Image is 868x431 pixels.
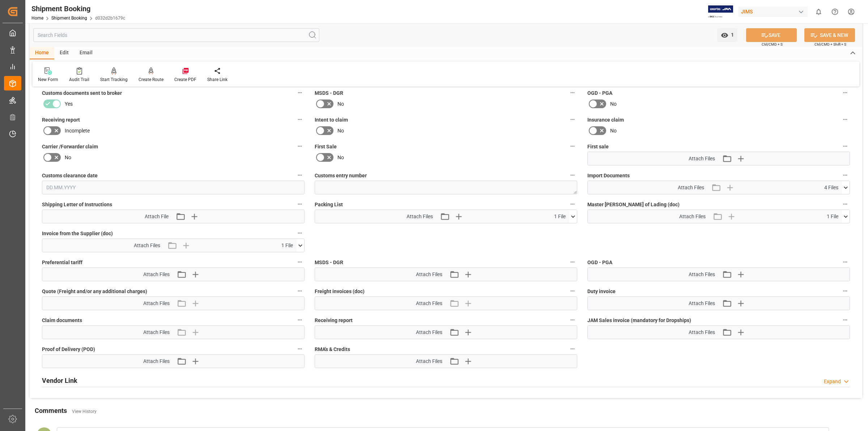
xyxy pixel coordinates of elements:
button: MSDS - DGR [568,88,577,97]
span: Attach Files [689,155,715,162]
span: Customs documents sent to broker [42,89,122,97]
span: Customs clearance date [42,172,98,179]
span: Carrier /Forwarder claim [42,143,98,151]
span: Attach Files [143,271,170,278]
div: Edit [54,47,74,59]
span: Attach Files [689,329,715,336]
div: New Form [38,76,58,83]
span: Attach Files [134,242,160,249]
button: Customs entry number [568,170,577,180]
span: Intent to claim [315,116,348,124]
button: First sale [841,141,850,151]
span: No [65,154,71,161]
span: Invoice from the Supplier (doc) [42,230,113,237]
div: Start Tracking [100,76,128,83]
button: Claim documents [295,315,305,325]
span: JAM Sales invoice (mandatory for Dropships) [587,317,691,324]
span: Attach Files [416,300,442,307]
button: Quote (Freight and/or any additional charges) [295,286,305,296]
span: Attach Files [143,358,170,365]
button: RMA's & Credits [568,344,577,354]
button: Preferential tariff [295,257,305,267]
span: No [337,154,344,161]
span: 1 File [554,213,566,220]
a: Shipment Booking [51,16,87,21]
button: Invoice from the Supplier (doc) [295,228,305,238]
div: Home [30,47,54,59]
span: Quote (Freight and/or any additional charges) [42,288,147,295]
div: JIMS [738,7,808,17]
button: OGD - PGA [841,88,850,97]
span: Attach Files [689,271,715,278]
span: Attach Files [416,271,442,278]
input: DD.MM.YYYY [42,181,305,194]
span: MSDS - DGR [315,89,343,97]
span: Attach Files [678,184,704,191]
div: Audit Trail [69,76,89,83]
span: Insurance claim [587,116,624,124]
span: Claim documents [42,317,82,324]
button: Help Center [827,4,843,20]
span: Attach Files [416,329,442,336]
span: No [337,127,344,135]
span: Incomplete [65,127,90,135]
img: Exertis%20JAM%20-%20Email%20Logo.jpg_1722504956.jpg [708,5,733,18]
button: Receiving report [295,115,305,124]
button: Customs documents sent to broker [295,88,305,97]
button: JAM Sales invoice (mandatory for Dropships) [841,315,850,325]
span: Import Documents [587,172,630,179]
span: Preferential tariff [42,259,82,266]
span: No [610,127,617,135]
span: Attach Files [679,213,706,220]
span: First sale [587,143,609,151]
span: Ctrl/CMD + Shift + S [814,42,846,47]
span: No [610,100,617,108]
button: Customs clearance date [295,170,305,180]
button: SAVE [746,28,797,42]
span: Master [PERSON_NAME] of Lading (doc) [587,201,680,208]
span: 4 Files [824,184,838,191]
span: MSDS - DGR [315,259,343,266]
span: No [337,100,344,108]
button: Freight invoices (doc) [568,286,577,296]
span: 1 File [827,213,838,220]
button: show 0 new notifications [810,4,827,20]
h2: Comments [35,406,67,415]
span: Shipping Letter of Instructions [42,201,112,208]
div: Shipment Booking [31,3,125,14]
div: Share Link [207,76,227,83]
span: 1 [728,32,734,38]
div: Email [74,47,98,59]
span: 1 File [281,242,293,249]
span: Attach Files [143,329,170,336]
button: Import Documents [841,170,850,180]
button: Intent to claim [568,115,577,124]
span: Attach Files [689,300,715,307]
h2: Vendor Link [42,376,77,385]
button: Carrier /Forwarder claim [295,141,305,151]
button: Receiving report [568,315,577,325]
button: Master [PERSON_NAME] of Lading (doc) [841,199,850,209]
div: Create Route [139,76,163,83]
input: Search Fields [33,28,319,42]
span: Proof of Delivery (POD) [42,346,95,353]
span: Customs entry number [315,172,367,179]
span: Yes [65,100,73,108]
span: Attach Files [143,300,170,307]
span: RMA's & Credits [315,346,350,353]
button: Insurance claim [841,115,850,124]
span: Attach File [145,213,169,220]
span: Receiving report [42,116,80,124]
span: Receiving report [315,317,353,324]
button: First Sale [568,141,577,151]
span: Ctrl/CMD + S [762,42,783,47]
button: Packing List [568,199,577,209]
span: First Sale [315,143,337,151]
button: OGD - PGA [841,257,850,267]
span: Packing List [315,201,343,208]
a: View History [72,409,97,414]
button: Shipping Letter of Instructions [295,199,305,209]
button: JIMS [738,5,810,18]
span: OGD - PGA [587,259,612,266]
span: Attach Files [407,213,433,220]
